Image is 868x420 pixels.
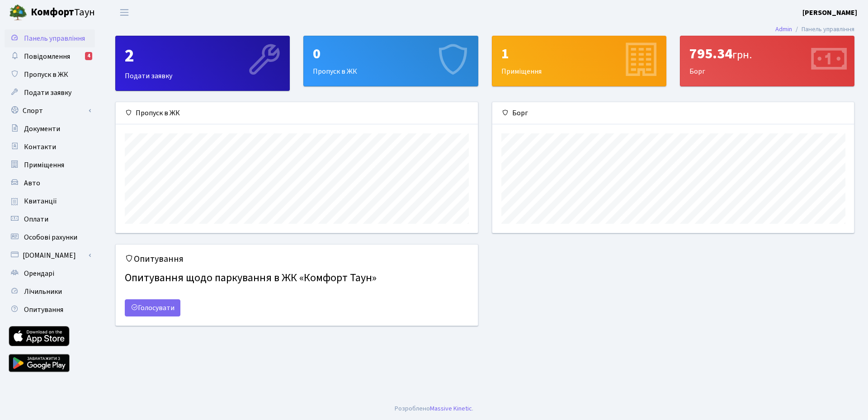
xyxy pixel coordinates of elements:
[5,301,95,319] a: Опитування
[24,88,71,98] span: Подати заявку
[5,246,95,264] a: [DOMAIN_NAME]
[24,214,48,224] span: Оплати
[680,36,854,86] div: Борг
[125,268,469,288] h4: Опитування щодо паркування в ЖК «Комфорт Таун»
[116,36,289,90] div: Подати заявку
[24,305,63,315] span: Опитування
[24,178,40,188] span: Авто
[5,174,95,192] a: Авто
[5,228,95,246] a: Особові рахунки
[5,138,95,156] a: Контакти
[762,20,868,39] nav: breadcrumb
[85,52,92,60] div: 4
[792,24,854,34] li: Панель управління
[395,404,430,413] a: Розроблено
[5,192,95,210] a: Квитанції
[24,269,54,278] span: Орендарі
[24,33,85,43] span: Панель управління
[501,45,657,62] div: 1
[775,24,792,34] a: Admin
[5,156,95,174] a: Приміщення
[115,36,290,91] a: 2Подати заявку
[689,45,845,62] div: 795.34
[5,120,95,138] a: Документи
[802,8,857,18] b: [PERSON_NAME]
[31,5,74,19] b: Комфорт
[395,404,473,414] div: .
[5,66,95,84] a: Пропуск в ЖК
[303,36,478,86] a: 0Пропуск в ЖК
[5,29,95,47] a: Панель управління
[5,102,95,120] a: Спорт
[24,160,64,170] span: Приміщення
[304,36,477,86] div: Пропуск в ЖК
[125,45,280,67] div: 2
[5,47,95,66] a: Повідомлення4
[24,287,62,297] span: Лічильники
[5,84,95,102] a: Подати заявку
[24,70,68,80] span: Пропуск в ЖК
[430,404,472,413] a: Massive Kinetic
[732,47,752,63] span: грн.
[5,210,95,228] a: Оплати
[24,124,60,134] span: Документи
[313,45,468,62] div: 0
[24,232,77,242] span: Особові рахунки
[5,283,95,301] a: Лічильники
[802,7,857,18] a: [PERSON_NAME]
[9,4,27,22] img: logo.png
[5,264,95,283] a: Орендарі
[31,5,95,20] span: Таун
[125,299,180,316] a: Голосувати
[24,52,70,61] span: Повідомлення
[492,36,666,86] div: Приміщення
[113,5,136,20] button: Переключити навігацію
[492,36,666,86] a: 1Приміщення
[116,102,478,124] div: Пропуск в ЖК
[24,142,56,152] span: Контакти
[492,102,854,124] div: Борг
[24,196,57,206] span: Квитанції
[125,254,469,264] h5: Опитування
